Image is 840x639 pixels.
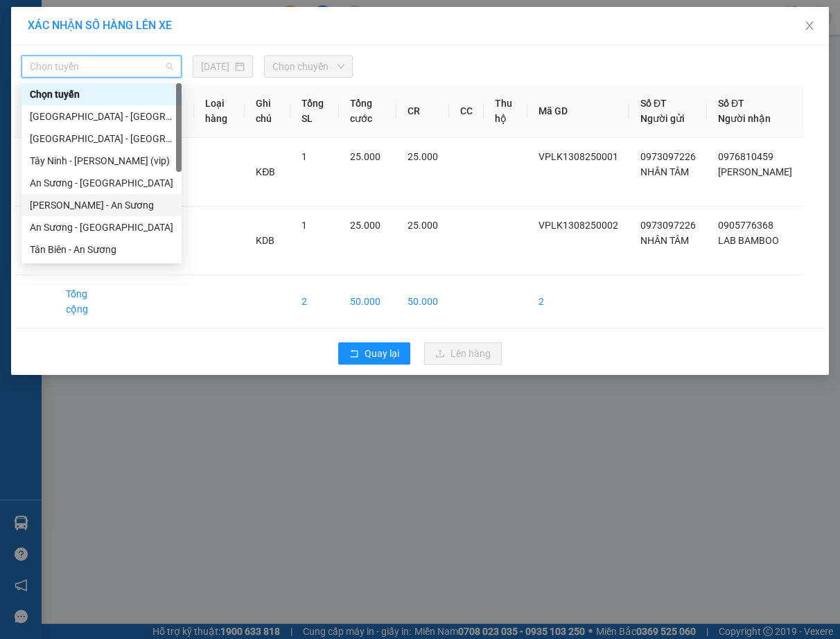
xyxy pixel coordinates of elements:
td: 2 [15,207,55,275]
td: 50.000 [396,275,449,329]
th: Ghi chú [245,85,290,138]
div: Hồ Chí Minh - Tây Ninh (vip) [21,105,182,128]
button: rollbackQuay lại [338,342,410,365]
div: Tây Ninh - Hồ Chí Minh (vip) [21,150,182,172]
span: Hotline: 19001152 [110,62,170,70]
td: 1 [15,138,55,207]
th: CR [396,85,449,138]
td: 2 [290,275,339,329]
div: An Sương - Châu Thành [21,172,182,194]
div: An Sương - [GEOGRAPHIC_DATA] [30,220,173,235]
span: 25.000 [350,220,380,231]
button: Close [790,7,829,46]
img: logo [5,8,67,69]
div: [GEOGRAPHIC_DATA] - [GEOGRAPHIC_DATA] (vip) [30,109,173,124]
span: VPLK1308250002 [69,88,146,98]
span: 25.000 [350,151,380,162]
strong: ĐỒNG PHƯỚC [110,8,190,19]
button: uploadLên hàng [424,342,502,365]
th: Loại hàng [194,85,245,138]
span: close [804,20,815,31]
th: STT [15,85,55,138]
span: XÁC NHẬN SỐ HÀNG LÊN XE [28,19,172,32]
td: 50.000 [339,275,396,329]
div: Chọn tuyến [21,83,182,105]
th: Tổng SL [290,85,339,138]
span: Người gửi [640,113,685,124]
div: Tân Biên - An Sương [21,238,182,261]
div: Tân Biên - An Sương [30,242,173,257]
td: Tổng cộng [55,275,117,329]
span: 0973097226 [640,151,696,162]
span: NHÂN TÂM [640,166,689,177]
div: [PERSON_NAME] - An Sương [30,198,173,213]
span: [PERSON_NAME]: [4,89,145,98]
span: Chọn tuyến [30,56,173,77]
span: Số ĐT [718,98,744,109]
span: VPLK1308250002 [539,220,618,231]
span: 0973097226 [640,220,696,231]
span: 0976810459 [718,151,773,162]
span: Quay lại [365,346,399,361]
span: 08:24:40 [DATE] [30,100,85,109]
div: Chọn tuyến [30,87,173,102]
input: 13/08/2025 [201,59,232,74]
span: 0905776368 [718,220,773,231]
span: 25.000 [408,220,438,231]
span: Người nhận [718,113,771,124]
div: Châu Thành - An Sương [21,194,182,216]
div: An Sương - [GEOGRAPHIC_DATA] [30,175,173,191]
span: LAB BAMBOO [718,235,779,246]
span: [PERSON_NAME] [718,166,792,177]
span: VPLK1308250001 [539,151,618,162]
div: An Sương - Tân Biên [21,216,182,238]
th: Mã GD [527,85,629,138]
span: KĐB [256,166,275,177]
td: 2 [527,275,629,329]
span: Bến xe [GEOGRAPHIC_DATA] [110,22,186,40]
span: 25.000 [408,151,438,162]
span: NHÂN TÂM [640,235,689,246]
th: Thu hộ [484,85,527,138]
span: 01 Võ Văn Truyện, KP.1, Phường 2 [110,42,191,59]
span: Chọn chuyến [272,56,344,77]
span: ----------------------------------------- [37,75,170,86]
div: Hồ Chí Minh - Tây Ninh (vip) [21,128,182,150]
span: rollback [349,349,359,360]
span: 1 [301,151,307,162]
th: CC [449,85,484,138]
span: Số ĐT [640,98,667,109]
div: Tây Ninh - [PERSON_NAME] (vip) [30,153,173,168]
span: KDB [256,235,274,246]
span: In ngày: [4,100,85,109]
div: [GEOGRAPHIC_DATA] - [GEOGRAPHIC_DATA] (vip) [30,131,173,146]
th: Tổng cước [339,85,396,138]
span: 1 [301,220,307,231]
